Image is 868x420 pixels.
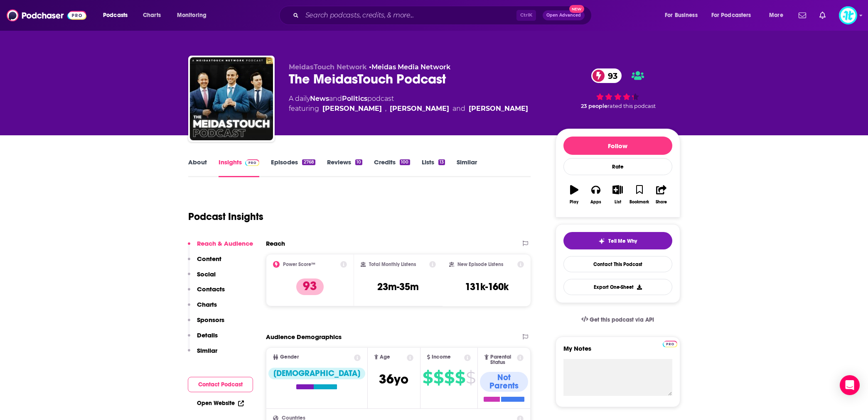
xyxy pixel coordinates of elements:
a: 93 [591,68,622,83]
button: open menu [659,9,708,22]
div: Search podcasts, credits, & more... [287,6,600,25]
button: Similar [188,347,217,362]
span: $ [423,371,433,384]
div: List [615,200,621,205]
input: Search podcasts, credits, & more... [302,9,516,22]
button: Contacts [188,285,225,300]
a: Open Website [197,400,244,407]
span: , [385,104,386,114]
span: rated this podcast [607,103,656,109]
span: For Business [665,10,698,21]
span: $ [444,371,454,384]
h1: Podcast Insights [188,210,263,223]
a: Reviews10 [327,158,362,177]
div: 13 [438,159,445,165]
button: open menu [171,9,217,22]
span: $ [433,371,443,384]
span: 93 [600,68,622,83]
h3: 131k-160k [465,281,509,293]
h3: 23m-35m [377,281,419,293]
span: Charts [143,10,161,21]
div: Open Intercom Messenger [840,375,860,395]
p: Similar [197,347,217,354]
a: About [188,158,207,177]
span: Logged in as ImpactTheory [839,6,857,24]
span: Ctrl K [516,10,536,21]
span: Get this podcast via API [590,316,654,323]
a: Pro website [663,339,677,347]
a: Show notifications dropdown [795,8,809,22]
span: For Podcasters [711,10,751,21]
p: Sponsors [197,316,224,324]
a: Meidas Media Network [371,63,450,71]
a: Contact This Podcast [563,256,672,272]
div: Bookmark [629,200,649,205]
p: Charts [197,300,217,308]
button: Social [188,270,216,286]
a: Brett Meiselas [390,104,449,114]
label: My Notes [563,344,672,359]
div: 2768 [302,159,315,165]
span: Podcasts [103,10,128,21]
h2: Audience Demographics [266,333,342,341]
span: Parental Status [490,354,516,365]
span: New [569,5,584,13]
img: Podchaser - Follow, Share and Rate Podcasts [7,7,86,23]
div: Rate [563,158,672,175]
div: Share [656,200,667,205]
span: Age [380,354,390,360]
span: and [329,95,342,103]
span: • [369,63,450,71]
button: open menu [97,9,138,22]
p: Content [197,255,221,263]
div: Not Parents [480,372,528,392]
h2: Power Score™ [283,261,315,267]
a: Show notifications dropdown [816,8,829,22]
button: Play [563,180,585,210]
button: Contact Podcast [188,377,253,392]
a: Ben Meiselas [469,104,528,114]
img: User Profile [839,6,857,24]
a: InsightsPodchaser Pro [219,158,260,177]
div: [PERSON_NAME] [322,104,382,114]
span: featuring [289,104,528,114]
button: Follow [563,137,672,155]
span: Open Advanced [546,13,581,17]
h2: Reach [266,239,285,247]
img: The MeidasTouch Podcast [190,57,273,140]
div: Apps [590,200,601,205]
p: Social [197,270,216,278]
span: $ [466,371,475,384]
button: tell me why sparkleTell Me Why [563,232,672,249]
button: Export One-Sheet [563,279,672,295]
span: Income [432,354,451,360]
a: Charts [138,9,166,22]
div: 100 [400,159,410,165]
a: Episodes2768 [271,158,315,177]
button: Details [188,331,218,347]
a: Credits100 [374,158,410,177]
a: News [310,95,329,103]
h2: New Episode Listens [457,261,503,267]
div: [DEMOGRAPHIC_DATA] [268,368,365,379]
button: Content [188,255,221,270]
button: open menu [763,9,794,22]
span: MeidasTouch Network [289,63,367,71]
div: 10 [355,159,362,165]
button: open menu [706,9,763,22]
span: Gender [280,354,299,360]
img: Podchaser Pro [663,341,677,347]
img: tell me why sparkle [598,238,605,244]
button: Show profile menu [839,6,857,24]
span: Tell Me Why [608,238,637,244]
button: Apps [585,180,607,210]
p: Contacts [197,285,225,293]
button: Charts [188,300,217,316]
span: Monitoring [177,10,207,21]
img: Podchaser Pro [245,159,260,166]
span: 23 people [581,103,607,109]
span: More [769,10,783,21]
p: Reach & Audience [197,239,253,247]
span: 36 yo [379,371,408,387]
